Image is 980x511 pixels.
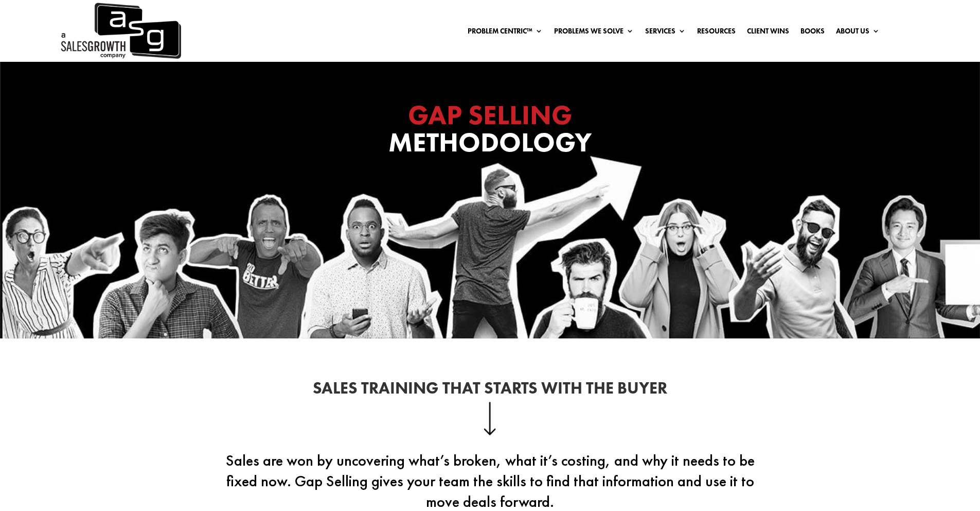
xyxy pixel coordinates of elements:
a: Problem Centric™ [468,27,543,39]
a: Problems We Solve [554,27,634,39]
h2: Sales Training That Starts With the Buyer [212,380,768,402]
span: GAP SELLING [408,97,572,132]
a: Services [645,27,686,39]
h1: Methodology [284,101,696,161]
a: About Us [836,27,880,39]
img: down-arrow [484,402,496,435]
a: Resources [697,27,736,39]
a: Books [800,27,825,39]
a: Client Wins [747,27,789,39]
